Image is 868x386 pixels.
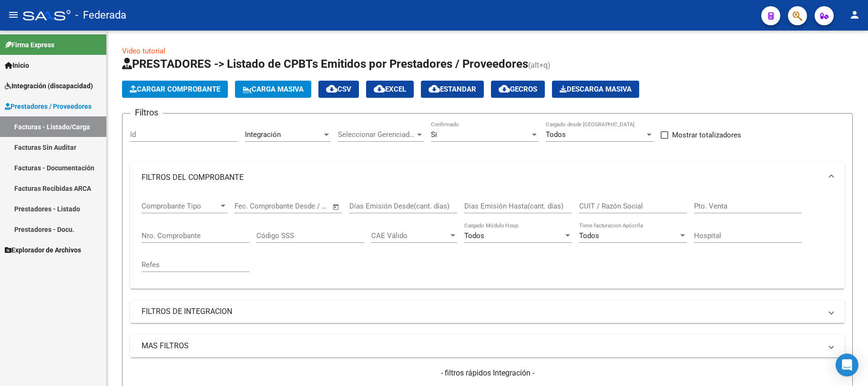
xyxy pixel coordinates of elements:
span: Integración (discapacidad) [5,81,93,91]
span: Integración [245,130,281,139]
span: - Federada [75,5,126,26]
span: Descarga Masiva [560,85,632,94]
span: Estandar [429,85,476,94]
input: Fecha fin [282,202,328,210]
div: Open Intercom Messenger [836,354,858,376]
span: Todos [464,231,484,240]
button: Descarga Masiva [552,81,639,98]
span: Todos [579,231,599,240]
mat-expansion-panel-header: MAS FILTROS [130,334,845,357]
span: Seleccionar Gerenciador [338,130,415,139]
span: (alt+q) [528,61,551,70]
span: Mostrar totalizadores [672,129,741,141]
div: FILTROS DEL COMPROBANTE [130,193,845,289]
button: Carga Masiva [235,81,311,98]
span: Cargar Comprobante [130,85,220,94]
span: Todos [546,130,566,139]
mat-panel-title: FILTROS DEL COMPROBANTE [142,172,822,183]
button: Open calendar [331,201,342,212]
button: Gecros [491,81,545,98]
mat-icon: cloud_download [326,83,337,94]
mat-panel-title: MAS FILTROS [142,341,822,351]
app-download-masive: Descarga masiva de comprobantes (adjuntos) [552,81,639,98]
span: Inicio [5,60,29,71]
h3: Filtros [130,106,163,119]
input: Fecha inicio [235,202,273,210]
mat-icon: cloud_download [499,83,510,94]
mat-expansion-panel-header: FILTROS DEL COMPROBANTE [130,162,845,193]
button: CSV [318,81,359,98]
span: Prestadores / Proveedores [5,101,92,112]
button: Estandar [421,81,484,98]
mat-panel-title: FILTROS DE INTEGRACION [142,306,822,317]
mat-icon: person [849,9,860,21]
span: Carga Masiva [243,85,304,94]
a: Video tutorial [122,47,165,55]
mat-icon: cloud_download [374,83,385,94]
span: PRESTADORES -> Listado de CPBTs Emitidos por Prestadores / Proveedores [122,57,528,71]
button: Cargar Comprobante [122,81,228,98]
span: Gecros [499,85,537,94]
mat-expansion-panel-header: FILTROS DE INTEGRACION [130,300,845,323]
span: Firma Express [5,40,54,50]
span: Explorador de Archivos [5,245,81,255]
mat-icon: cloud_download [429,83,440,94]
span: CAE Válido [371,231,449,240]
button: EXCEL [366,81,414,98]
span: EXCEL [374,85,406,94]
span: CSV [326,85,351,94]
span: Si [431,130,437,139]
mat-icon: menu [8,9,19,21]
span: Comprobante Tipo [142,202,219,210]
h4: - filtros rápidos Integración - [130,368,845,378]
